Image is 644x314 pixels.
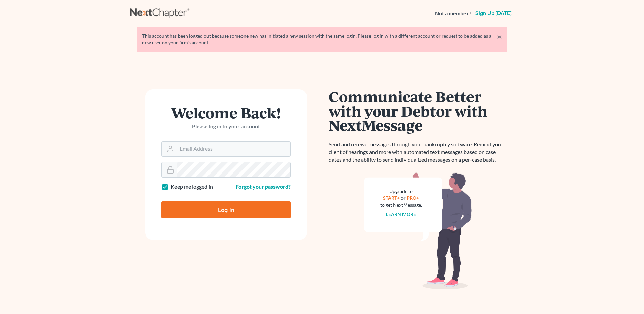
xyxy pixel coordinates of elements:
h1: Welcome Back! [161,105,291,120]
div: to get NextMessage. [380,201,422,208]
div: Upgrade to [380,188,422,195]
a: Sign up [DATE]! [474,11,514,16]
img: nextmessage_bg-59042aed3d76b12b5cd301f8e5b87938c9018125f34e5fa2b7a6b67550977c72.svg [364,172,472,290]
a: × [497,33,502,41]
p: Please log in to your account [161,123,291,130]
label: Keep me logged in [171,183,213,191]
a: PRO+ [407,195,419,201]
a: Forgot your password? [236,183,291,190]
div: This account has been logged out because someone new has initiated a new session with the same lo... [142,33,502,46]
p: Send and receive messages through your bankruptcy software. Remind your client of hearings and mo... [329,140,507,164]
a: START+ [383,195,400,201]
span: or [401,195,406,201]
h1: Communicate Better with your Debtor with NextMessage [329,89,507,132]
strong: Not a member? [435,10,471,18]
input: Email Address [177,142,290,156]
a: Learn more [386,211,416,217]
input: Log In [161,201,291,218]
